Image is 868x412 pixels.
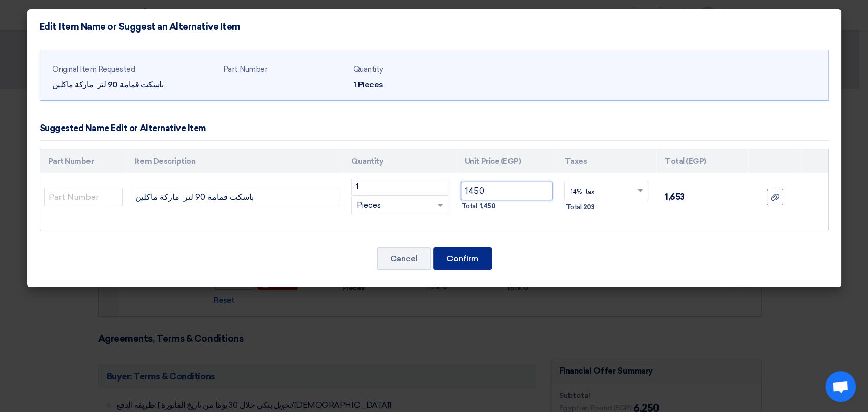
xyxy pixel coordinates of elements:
[40,122,206,135] div: Suggested Name Edit or Alternative Item
[40,149,127,173] th: Part Number
[127,149,343,173] th: Item Description
[479,201,495,211] span: 1,450
[52,64,215,75] div: Original Item Requested
[52,79,215,91] div: باسكت قمامة 90 لتر ماركة ماكلين
[40,21,241,33] h4: Edit Item Name or Suggest an Alternative Item
[665,192,685,202] span: 1,653
[556,149,656,173] th: Taxes
[343,149,457,173] th: Quantity
[353,64,475,75] div: Quantity
[377,247,431,270] button: Cancel
[462,201,477,211] span: Total
[656,149,748,173] th: Total (EGP)
[357,200,381,211] span: Pieces
[131,188,339,206] input: Add Item Description
[565,202,581,212] span: Total
[433,247,492,270] button: Confirm
[564,181,648,201] ng-select: VAT
[457,149,557,173] th: Unit Price (EGP)
[353,79,475,91] div: 1 Pieces
[351,179,448,195] input: RFQ_STEP1.ITEMS.2.AMOUNT_TITLE
[825,371,856,402] a: Open chat
[461,182,553,200] input: Unit Price
[223,64,345,75] div: Part Number
[583,202,595,212] span: 203
[44,188,123,206] input: Part Number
